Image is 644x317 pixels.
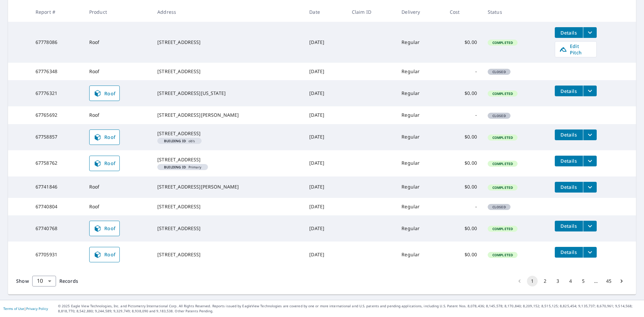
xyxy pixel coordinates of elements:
a: Edit Pitch [555,41,597,57]
td: [DATE] [304,198,346,215]
td: - [444,63,482,80]
div: [STREET_ADDRESS] [157,156,299,163]
span: Roof [94,224,116,232]
td: [DATE] [304,242,346,268]
button: Go to next page [616,276,627,286]
td: Regular [396,106,444,124]
a: Roof [89,247,120,262]
td: 67740804 [30,198,84,215]
td: - [444,198,482,215]
span: Completed [488,161,517,166]
div: [STREET_ADDRESS] [157,68,299,75]
td: 67776348 [30,63,84,80]
td: 67776321 [30,80,84,106]
div: 10 [32,272,56,290]
td: Roof [84,106,152,124]
th: Cost [444,2,482,22]
span: Details [559,131,579,138]
span: Closed [488,205,510,209]
span: Edit Pitch [559,43,592,56]
span: Records [59,278,78,284]
button: detailsBtn-67741846 [555,182,583,193]
a: Roof [89,86,120,101]
td: Roof [84,198,152,215]
td: [DATE] [304,150,346,176]
button: detailsBtn-67758762 [555,156,583,166]
button: page 1 [527,276,538,286]
button: filesDropdownBtn-67705931 [583,247,597,258]
span: Primary [160,165,205,169]
td: Regular [396,124,444,150]
div: … [591,278,601,284]
td: Roof [84,63,152,80]
td: Roof [84,22,152,63]
td: Roof [84,176,152,198]
td: [DATE] [304,106,346,124]
span: Closed [488,69,510,74]
button: filesDropdownBtn-67776321 [583,86,597,96]
td: [DATE] [304,176,346,198]
td: [DATE] [304,80,346,106]
button: detailsBtn-67778086 [555,27,583,38]
span: Roof [94,89,116,97]
span: Completed [488,135,517,140]
button: detailsBtn-67705931 [555,247,583,258]
span: Details [559,184,579,190]
td: Regular [396,176,444,198]
button: filesDropdownBtn-67758857 [583,129,597,140]
button: Go to page 45 [603,276,614,286]
div: [STREET_ADDRESS][PERSON_NAME] [157,183,299,190]
a: Roof [89,129,120,145]
td: [DATE] [304,22,346,63]
span: Roof [94,133,116,141]
div: [STREET_ADDRESS] [157,130,299,137]
span: Closed [488,113,510,118]
a: Roof [89,156,120,171]
td: 67765692 [30,106,84,124]
td: $0.00 [444,215,482,242]
td: - [444,106,482,124]
button: detailsBtn-67740768 [555,221,583,231]
th: Claim ID [346,2,396,22]
td: 67705931 [30,242,84,268]
td: Regular [396,80,444,106]
span: Completed [488,185,517,190]
span: Completed [488,253,517,257]
span: Details [559,30,579,36]
td: Regular [396,63,444,80]
td: [DATE] [304,124,346,150]
td: Regular [396,215,444,242]
td: Regular [396,22,444,63]
th: Address [152,2,304,22]
span: Show [16,278,29,284]
td: $0.00 [444,150,482,176]
td: $0.00 [444,124,482,150]
th: Date [304,2,346,22]
span: Roof [94,159,116,167]
td: 67778086 [30,22,84,63]
th: Report # [30,2,84,22]
div: [STREET_ADDRESS] [157,225,299,232]
td: 67758857 [30,124,84,150]
div: [STREET_ADDRESS] [157,39,299,46]
span: Completed [488,40,517,45]
span: Details [559,88,579,94]
nav: pagination navigation [513,276,628,286]
td: Regular [396,198,444,215]
div: [STREET_ADDRESS] [157,203,299,210]
td: 67740768 [30,215,84,242]
td: Regular [396,150,444,176]
div: [STREET_ADDRESS][US_STATE] [157,90,299,97]
p: | [3,307,48,311]
td: 67758762 [30,150,84,176]
button: filesDropdownBtn-67758762 [583,156,597,166]
button: detailsBtn-67758857 [555,129,583,140]
span: Details [559,158,579,164]
button: Go to page 3 [552,276,563,286]
button: filesDropdownBtn-67778086 [583,27,597,38]
td: [DATE] [304,215,346,242]
a: Terms of Use [3,306,24,311]
th: Status [482,2,549,22]
em: Building ID [164,139,186,143]
div: Show 10 records [32,276,56,286]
